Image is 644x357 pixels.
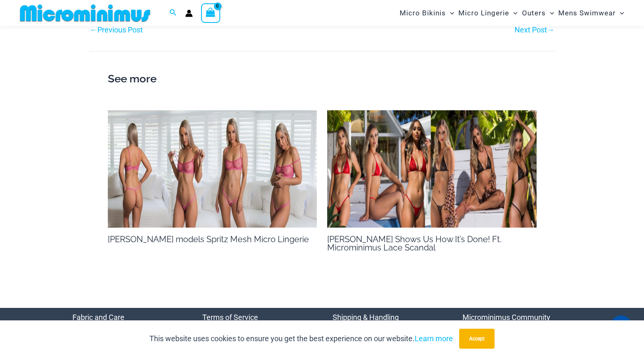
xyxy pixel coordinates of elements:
nav: Site Navigation [396,1,627,25]
a: Terms of Service [202,313,258,322]
a: ←Previous Post [90,26,143,34]
a: Micro BikinisMenu ToggleMenu Toggle [398,2,456,24]
img: MM SHOP LOGO FLAT [17,4,154,22]
a: Search icon link [169,8,177,18]
a: Micro LingerieMenu ToggleMenu Toggle [456,2,520,24]
h2: See more [108,70,537,88]
span: Mens Swimwear [558,2,616,24]
img: MM BTS Sammy 2000 x 700 Thumbnail 1 [108,110,317,228]
a: Next Post→ [515,26,554,34]
p: This website uses cookies to ensure you get the best experience on our website. [149,332,453,345]
span: Menu Toggle [616,2,624,24]
a: Mens SwimwearMenu ToggleMenu Toggle [556,2,626,24]
span: ← [90,25,97,34]
button: Accept [459,329,495,349]
span: Micro Bikinis [400,2,446,24]
a: [PERSON_NAME] models Spritz Mesh Micro Lingerie [108,234,309,244]
a: Fabric and Care [72,313,124,322]
span: → [547,25,554,34]
a: View Shopping Cart, empty [201,3,220,22]
span: Micro Lingerie [458,2,509,24]
a: OutersMenu ToggleMenu Toggle [520,2,556,24]
a: Shipping & Handling [333,313,399,322]
a: [PERSON_NAME] Shows Us How It’s Done! Ft. Microminimus Lace Scandal [327,234,502,253]
a: Microminimus Community [462,313,550,322]
a: Learn more [415,334,453,343]
span: Menu Toggle [546,2,554,24]
img: TAYLA 2000 x 700 Thumbnail [327,110,537,228]
span: Menu Toggle [446,2,454,24]
a: Account icon link [185,10,193,17]
span: Menu Toggle [509,2,517,24]
span: Outers [522,2,546,24]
